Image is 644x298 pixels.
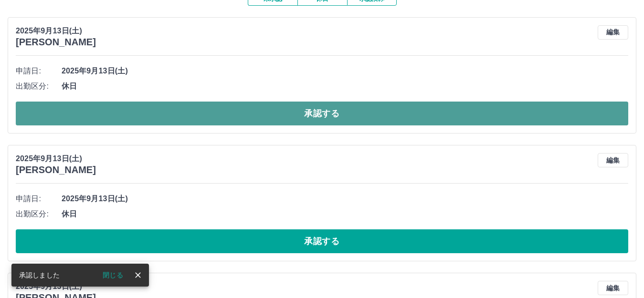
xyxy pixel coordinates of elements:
[598,25,628,40] button: 編集
[62,208,628,220] span: 休日
[16,281,96,292] p: 2025年9月13日(土)
[62,193,628,205] span: 2025年9月13日(土)
[62,81,628,92] span: 休日
[62,65,628,77] span: 2025年9月13日(土)
[131,268,145,282] button: close
[16,208,62,220] span: 出勤区分:
[16,25,96,37] p: 2025年9月13日(土)
[16,102,628,125] button: 承認する
[16,164,96,175] h3: [PERSON_NAME]
[16,81,62,92] span: 出勤区分:
[16,37,96,48] h3: [PERSON_NAME]
[598,281,628,295] button: 編集
[16,153,96,164] p: 2025年9月13日(土)
[16,65,62,77] span: 申請日:
[19,267,60,284] div: 承認しました
[598,153,628,167] button: 編集
[95,268,131,282] button: 閉じる
[16,229,628,253] button: 承認する
[16,193,62,205] span: 申請日:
